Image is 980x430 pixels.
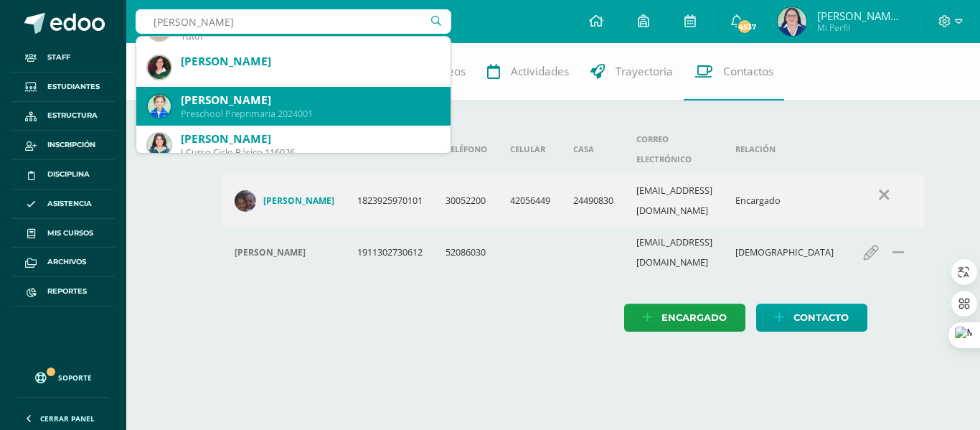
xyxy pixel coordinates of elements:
span: Estructura [47,110,98,121]
div: Tutor [181,30,439,42]
a: Estructura [11,102,115,131]
a: Asistencia [11,190,115,219]
span: Mi Perfil [817,22,903,34]
img: 8369efb87e5cb66e5f59332c9f6b987d.png [778,7,806,36]
div: [PERSON_NAME] [181,131,439,146]
span: 4537 [737,19,753,34]
span: Inscripción [47,139,95,151]
th: Correo electrónico [625,123,724,175]
a: Mis cursos [11,219,115,248]
img: 8076e378635eae8c2e03a45a7346297c.png [148,56,171,79]
td: [DEMOGRAPHIC_DATA] [724,227,845,279]
span: Contacto [793,304,849,331]
input: Busca un usuario... [136,9,451,34]
th: Relación [724,123,845,175]
h4: [PERSON_NAME] [235,247,306,258]
img: 4111fcb4afec2f95390501ada6fb8329.png [148,95,171,118]
span: Disciplina [47,169,90,180]
span: Estudiantes [47,81,100,93]
span: Staff [47,52,70,63]
th: Celular [499,123,562,175]
td: 1823925970101 [346,175,434,227]
span: Contactos [723,64,773,79]
h4: [PERSON_NAME] [263,195,334,207]
a: Actividades [476,43,580,101]
td: 24490830 [562,175,625,227]
td: Encargado [724,175,845,227]
div: [PERSON_NAME] [181,93,439,108]
span: Reportes [47,286,87,297]
span: Actividades [511,64,569,79]
span: Archivos [47,256,86,268]
span: Asistencia [47,198,92,210]
td: 42056449 [499,175,562,227]
th: Teléfono [434,123,499,175]
a: [PERSON_NAME] [235,190,334,212]
a: Contactos [684,43,784,101]
td: 30052200 [434,175,499,227]
img: 8180ac361388312b343788a0119ba5c5.png [148,134,171,156]
span: Mis cursos [47,228,93,239]
a: Encargado [624,304,745,332]
a: Estudiantes [11,73,115,102]
a: Soporte [17,358,109,393]
img: 5283aa45959e5a5225fb0e3321a64f1c.png [235,190,256,212]
a: Contacto [756,304,867,332]
a: Reportes [11,277,115,307]
span: [PERSON_NAME][US_STATE] [817,9,903,23]
div: I Curso Ciclo Básico 116026 [181,146,439,159]
a: Staff [11,43,115,73]
span: Encargado [661,304,727,331]
div: [PERSON_NAME] [181,54,439,69]
td: [EMAIL_ADDRESS][DOMAIN_NAME] [625,227,724,279]
span: Trayectoria [616,64,673,79]
a: Inscripción [11,131,115,160]
td: 52086030 [434,227,499,279]
span: Cerrar panel [40,413,95,424]
div: Edgar [235,247,334,258]
a: Trayectoria [580,43,684,101]
td: [EMAIL_ADDRESS][DOMAIN_NAME] [625,175,724,227]
a: Disciplina [11,160,115,190]
th: Casa [562,123,625,175]
td: 1911302730612 [346,227,434,279]
a: Archivos [11,248,115,277]
span: Soporte [58,373,92,383]
div: Preschool Preprimaria 2024001 [181,108,439,120]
